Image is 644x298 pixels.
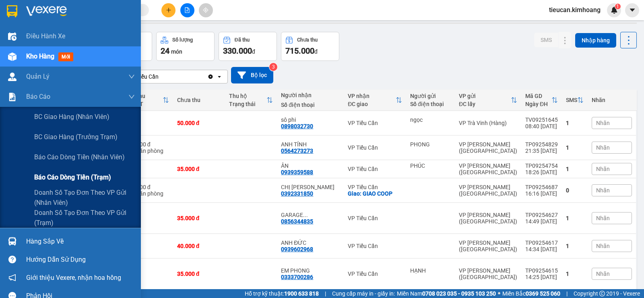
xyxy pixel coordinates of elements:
span: notification [8,274,16,281]
div: sô phi [281,117,340,123]
span: caret-down [629,6,636,14]
div: Người nhận [281,92,340,98]
div: 0333700286 [281,274,313,280]
div: HẠNH [410,267,451,274]
div: TP09254617 [525,240,558,246]
button: plus [161,3,175,17]
span: Miền Bắc [502,289,560,298]
div: Hướng dẫn sử dụng [26,254,135,266]
span: BC giao hàng (trưởng trạm) [34,132,118,142]
th: Toggle SortBy [562,90,588,111]
span: tieucan.kimhoang [543,5,607,15]
div: VP [PERSON_NAME] ([GEOGRAPHIC_DATA]) [459,141,517,154]
div: Tại văn phòng [128,148,169,154]
strong: 0369 525 060 [526,290,560,297]
div: VP [PERSON_NAME] ([GEOGRAPHIC_DATA]) [459,212,517,225]
span: Kho hàng [26,52,54,60]
div: GARAGE THÀNH ĐÔ [281,212,340,218]
button: file-add [180,3,194,17]
span: Quản Lý [26,71,50,81]
th: Toggle SortBy [521,90,562,111]
span: Điều hành xe [26,31,65,41]
span: Doanh số tạo đơn theo VP gửi (nhân viên) [34,188,135,208]
span: | [566,289,568,298]
span: file-add [184,7,190,13]
span: Báo cáo [26,92,50,102]
div: VP Tiểu Cần [348,271,402,277]
div: Số lượng [172,37,193,43]
div: 1 [566,271,584,277]
div: TP09254627 [525,212,558,218]
div: 16:16 [DATE] [525,190,558,197]
span: Báo cáo dòng tiền (nhân viên) [34,152,125,162]
div: Người gửi [410,93,451,99]
div: 0564273273 [281,148,313,154]
input: Selected VP Tiểu Cần. [159,73,160,81]
div: Đã thu [235,37,250,43]
div: 14:49 [DATE] [525,218,558,225]
div: EM PHONG [281,267,340,274]
img: warehouse-icon [8,32,17,41]
div: TP09254754 [525,163,558,169]
div: 0939602968 [281,246,313,252]
sup: 3 [269,63,277,71]
strong: 0708 023 035 - 0935 103 250 [422,290,496,297]
div: SMS [566,97,577,103]
div: VP Tiểu Cần [348,184,402,190]
img: solution-icon [8,93,17,101]
span: aim [203,7,208,13]
div: VP Tiểu Cần [348,144,402,151]
span: Nhãn [596,215,610,221]
span: Cung cấp máy in - giấy in: [332,289,395,298]
svg: open [216,73,223,80]
div: 40.000 đ [177,243,221,249]
div: 1 [566,215,584,221]
button: Số lượng24món [156,32,215,61]
div: 1 [566,144,584,151]
div: PHÚC [410,163,451,169]
span: Nhãn [596,120,610,126]
div: VP gửi [459,93,511,99]
span: Báo cáo dòng tiền (trạm) [34,172,111,182]
div: ANH ĐỨC [281,240,340,246]
div: Hàng sắp về [26,235,135,248]
span: Nhãn [596,271,610,277]
div: VP Trà Vinh (Hàng) [459,120,517,126]
div: 0856344835 [281,218,313,225]
div: Nhãn [592,97,632,103]
span: question-circle [8,256,16,263]
div: CHỊ TRANG [281,184,340,190]
div: 1 [566,120,584,126]
div: 35.000 đ [177,271,221,277]
span: Hỗ trợ kỹ thuật: [245,289,319,298]
img: logo-vxr [7,5,17,17]
button: Nhập hàng [575,33,616,48]
div: 50.000 đ [177,120,221,126]
div: Ngày ĐH [525,101,551,107]
div: ĐC lấy [459,101,511,107]
div: ANH TÍNH [281,141,340,148]
div: Số điện thoại [410,101,451,107]
div: 1 [566,243,584,249]
div: 80.000 đ [128,141,169,148]
span: Giới thiệu Vexere, nhận hoa hồng [26,273,121,283]
div: 35.000 đ [177,166,221,172]
div: PHONG [410,141,451,148]
div: TV09251645 [525,117,558,123]
svg: Clear value [207,73,214,80]
img: warehouse-icon [8,237,17,246]
div: Thu hộ [229,93,266,99]
div: HTTT [128,101,163,107]
span: Nhãn [596,243,610,249]
div: 18:26 [DATE] [525,169,558,175]
span: 1 [616,4,619,9]
div: TP09254687 [525,184,558,190]
span: mới [58,52,73,61]
th: Toggle SortBy [344,90,406,111]
div: Tại văn phòng [128,190,169,197]
img: warehouse-icon [8,52,17,61]
div: ÂN [281,163,340,169]
sup: 1 [615,4,621,9]
div: VP Tiểu Cần [348,120,402,126]
button: aim [199,3,213,17]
